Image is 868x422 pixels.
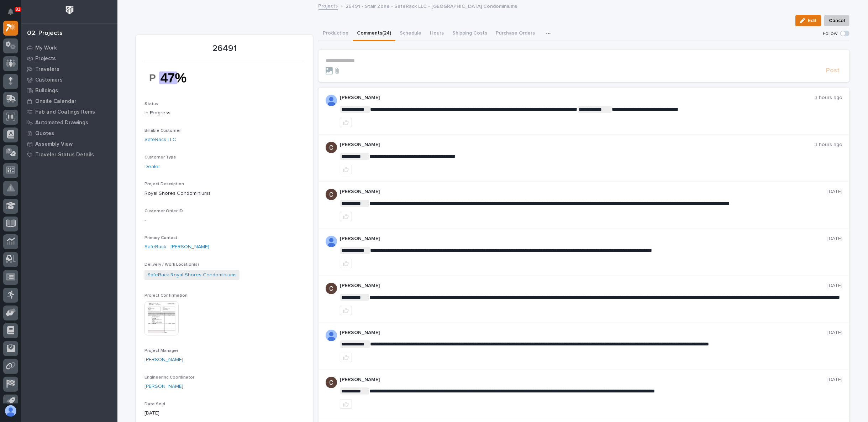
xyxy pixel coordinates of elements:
p: 26491 - Stair Zone - SafeRack LLC - [GEOGRAPHIC_DATA] Condominiums [346,2,517,10]
p: Customers [35,77,63,83]
button: like this post [340,400,352,409]
p: Quotes [35,130,54,137]
a: SafeRack Royal Shores Condominiums [147,271,237,279]
span: Project Confirmation [144,293,188,298]
img: AOh14GjpcA6ydKGAvwfezp8OhN30Q3_1BHk5lQOeczEvCIoEuGETHm2tT-JUDAHyqffuBe4ae2BInEDZwLlH3tcCd_oYlV_i4... [326,95,337,106]
p: Assembly View [35,141,73,147]
p: [DATE] [827,189,842,195]
button: Hours [426,26,448,41]
img: AGNmyxaji213nCK4JzPdPN3H3CMBhXDSA2tJ_sy3UIa5=s96-c [326,189,337,200]
p: Automated Drawings [35,120,88,126]
p: Fab and Coatings Items [35,109,95,115]
span: Billable Customer [144,129,181,133]
button: like this post [340,306,352,315]
span: Engineering Coordinator [144,375,194,380]
span: Customer Type [144,155,176,160]
button: Comments (24) [353,26,395,41]
button: Cancel [824,15,849,26]
a: Fab and Coatings Items [21,106,117,117]
p: [PERSON_NAME] [340,142,815,148]
a: SafeRack LLC [144,136,176,144]
p: [PERSON_NAME] [340,189,827,195]
p: [DATE] [827,330,842,336]
p: 26491 [144,43,304,54]
button: Notifications [3,4,18,19]
p: [DATE] [827,377,842,383]
p: 81 [16,7,20,12]
div: Notifications81 [9,9,18,20]
img: Workspace Logo [63,4,76,17]
p: [PERSON_NAME] [340,95,815,101]
a: [PERSON_NAME] [144,383,183,390]
p: [PERSON_NAME] [340,377,827,383]
div: 02. Projects [27,30,63,37]
p: 3 hours ago [815,95,842,101]
a: Quotes [21,128,117,139]
a: [PERSON_NAME] [144,356,183,364]
p: Travelers [35,66,59,73]
a: SafeRack - [PERSON_NAME] [144,243,209,251]
p: Royal Shores Condominiums [144,190,304,197]
a: Dealer [144,163,160,171]
a: Projects [319,1,338,10]
img: AOh14GjpcA6ydKGAvwfezp8OhN30Q3_1BHk5lQOeczEvCIoEuGETHm2tT-JUDAHyqffuBe4ae2BInEDZwLlH3tcCd_oYlV_i4... [326,236,337,247]
p: In Progress [144,109,304,117]
img: AGNmyxaji213nCK4JzPdPN3H3CMBhXDSA2tJ_sy3UIa5=s96-c [326,142,337,153]
p: - [144,217,304,224]
button: like this post [340,118,352,127]
button: like this post [340,259,352,268]
img: AOh14GjpcA6ydKGAvwfezp8OhN30Q3_1BHk5lQOeczEvCIoEuGETHm2tT-JUDAHyqffuBe4ae2BInEDZwLlH3tcCd_oYlV_i4... [326,330,337,341]
button: Post [823,67,842,75]
a: Buildings [21,85,117,96]
button: Production [319,26,353,41]
p: [DATE] [827,283,842,289]
span: Edit [808,17,817,24]
p: [PERSON_NAME] [340,330,827,336]
button: like this post [340,353,352,362]
span: Cancel [829,16,845,25]
button: Shipping Costs [448,26,491,41]
p: My Work [35,45,57,51]
span: Post [826,67,840,75]
span: Project Manager [144,349,178,353]
img: AGNmyxaji213nCK4JzPdPN3H3CMBhXDSA2tJ_sy3UIa5=s96-c [326,377,337,388]
p: [PERSON_NAME] [340,236,827,242]
p: [DATE] [144,410,304,417]
a: Assembly View [21,139,117,149]
button: users-avatar [3,403,18,418]
a: Traveler Status Details [21,149,117,160]
p: Onsite Calendar [35,98,77,105]
a: Projects [21,53,117,64]
span: Project Description [144,182,184,186]
p: Traveler Status Details [35,152,94,158]
button: Schedule [395,26,426,41]
button: like this post [340,212,352,221]
p: [PERSON_NAME] [340,283,827,289]
span: Primary Contact [144,236,177,240]
img: K3ksgQ7p3lulS7MEOTHpIGPSNXGpolheb4BmLpNp9dQ [144,66,198,90]
p: Projects [35,56,56,62]
span: Status [144,102,158,106]
img: AGNmyxaji213nCK4JzPdPN3H3CMBhXDSA2tJ_sy3UIa5=s96-c [326,283,337,294]
button: like this post [340,165,352,174]
button: Purchase Orders [491,26,539,41]
p: Buildings [35,88,58,94]
span: Customer Order ID [144,209,183,213]
a: Travelers [21,64,117,74]
p: 3 hours ago [815,142,842,148]
p: [DATE] [827,236,842,242]
span: Delivery / Work Location(s) [144,262,199,267]
span: Date Sold [144,402,165,406]
a: My Work [21,42,117,53]
button: Edit [795,15,821,26]
p: Follow [823,31,837,37]
a: Customers [21,74,117,85]
a: Automated Drawings [21,117,117,128]
a: Onsite Calendar [21,96,117,106]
